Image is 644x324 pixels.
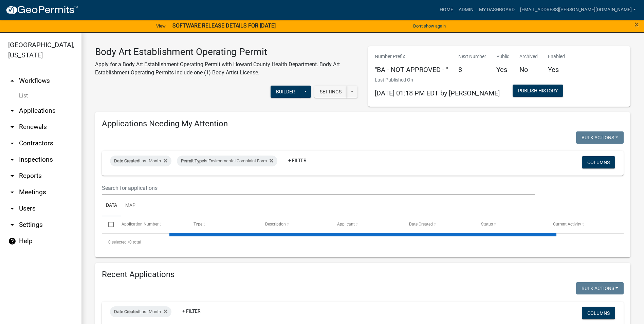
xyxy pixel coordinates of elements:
[102,181,535,195] input: Search for applications
[458,66,486,74] h5: 8
[102,195,121,217] a: Data
[517,3,639,16] a: [EMAIL_ADDRESS][PERSON_NAME][DOMAIN_NAME]
[181,158,204,163] span: Permit Type
[409,222,433,227] span: Date Created
[553,222,581,227] span: Current Activity
[122,222,159,227] span: Application Number
[102,270,624,280] h4: Recent Applications
[375,89,500,97] span: [DATE] 01:18 PM EDT by [PERSON_NAME]
[8,188,16,196] i: arrow_drop_down
[548,66,565,74] h5: Yes
[95,60,358,77] p: Apply for a Body Art Establishment Operating Permit with Howard County Health Department. Body Ar...
[265,222,286,227] span: Description
[475,216,547,233] datatable-header-cell: Status
[8,156,16,164] i: arrow_drop_down
[496,53,509,60] p: Public
[177,305,206,317] a: + Filter
[153,20,168,32] a: View
[582,307,615,319] button: Columns
[634,20,639,29] button: Close
[114,309,139,314] span: Date Created
[172,22,276,29] strong: SOFTWARE RELEASE DETAILS FOR [DATE]
[102,234,624,251] div: 0 total
[634,20,639,29] span: ×
[187,216,259,233] datatable-header-cell: Type
[513,88,563,94] wm-modal-confirm: Workflow Publish History
[102,216,115,233] datatable-header-cell: Select
[114,158,139,163] span: Date Created
[115,216,187,233] datatable-header-cell: Application Number
[8,172,16,180] i: arrow_drop_down
[519,53,538,60] p: Archived
[8,237,16,245] i: help
[375,53,448,60] p: Number Prefix
[8,123,16,131] i: arrow_drop_down
[8,139,16,147] i: arrow_drop_down
[582,156,615,168] button: Columns
[476,3,517,16] a: My Dashboard
[337,222,355,227] span: Applicant
[8,204,16,213] i: arrow_drop_down
[548,53,565,60] p: Enabled
[481,222,493,227] span: Status
[108,240,129,245] span: 0 selected /
[496,66,509,74] h5: Yes
[259,216,331,233] datatable-header-cell: Description
[456,3,476,16] a: Admin
[519,66,538,74] h5: No
[314,86,347,98] button: Settings
[102,119,624,129] h4: Applications Needing My Attention
[513,85,563,97] button: Publish History
[95,46,358,58] h3: Body Art Establishment Operating Permit
[375,66,448,74] h5: "BA - NOT APPROVED - "
[194,222,202,227] span: Type
[576,131,624,144] button: Bulk Actions
[458,53,486,60] p: Next Number
[8,107,16,115] i: arrow_drop_down
[8,77,16,85] i: arrow_drop_up
[110,306,171,317] div: Last Month
[271,86,300,98] button: Builder
[403,216,475,233] datatable-header-cell: Date Created
[375,76,500,84] p: Last Published On
[437,3,456,16] a: Home
[331,216,403,233] datatable-header-cell: Applicant
[410,20,448,32] button: Don't show again
[121,195,140,217] a: Map
[8,221,16,229] i: arrow_drop_down
[177,156,277,166] div: is Environmental Complaint Form
[283,154,312,166] a: + Filter
[547,216,619,233] datatable-header-cell: Current Activity
[110,156,171,166] div: Last Month
[576,282,624,294] button: Bulk Actions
